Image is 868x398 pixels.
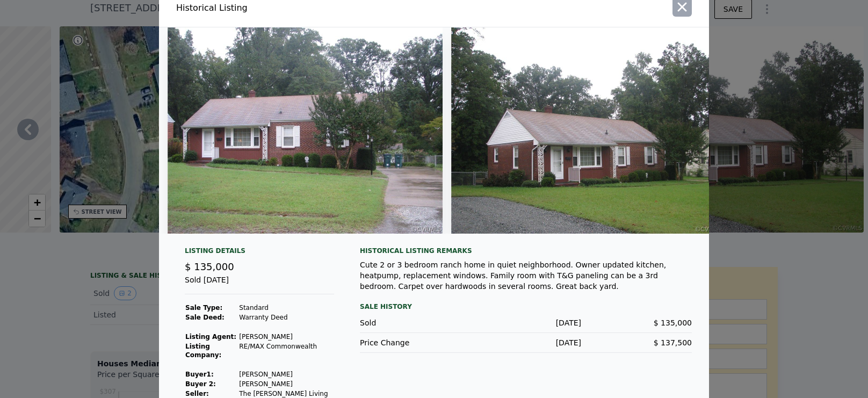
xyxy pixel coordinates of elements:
[176,2,430,15] div: Historical Listing
[360,247,692,255] div: Historical Listing remarks
[185,333,236,341] strong: Listing Agent:
[185,314,225,321] strong: Sale Deed:
[238,342,334,360] td: RE/MAX Commonwealth
[360,317,471,328] div: Sold
[238,379,334,389] td: [PERSON_NAME]
[360,259,692,292] div: Cute 2 or 3 bedroom ranch home in quiet neighborhood. Owner updated kitchen, heatpump, replacemen...
[185,371,214,378] strong: Buyer 1 :
[471,337,581,348] div: [DATE]
[168,27,443,234] img: Property Img
[654,338,692,347] span: $ 137,500
[185,247,334,259] div: Listing Details
[185,261,234,272] span: $ 135,000
[185,380,216,388] strong: Buyer 2:
[451,27,726,234] img: Property Img
[185,343,221,359] strong: Listing Company:
[654,319,692,327] span: $ 135,000
[185,274,334,294] div: Sold [DATE]
[238,370,334,379] td: [PERSON_NAME]
[360,337,471,348] div: Price Change
[185,304,222,312] strong: Sale Type:
[471,317,581,328] div: [DATE]
[238,313,334,322] td: Warranty Deed
[360,300,692,313] div: Sale History
[238,332,334,342] td: [PERSON_NAME]
[185,390,209,397] strong: Seller :
[238,303,334,313] td: Standard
